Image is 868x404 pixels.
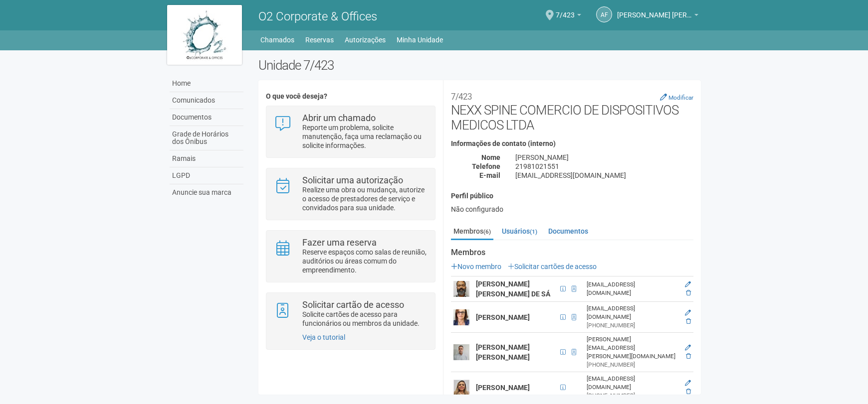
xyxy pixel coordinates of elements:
[258,58,701,73] h2: Unidade 7/423
[685,281,691,288] a: Editar membro
[170,92,243,109] a: Comunicados
[546,224,591,239] a: Documentos
[451,140,693,147] h4: Informações de contato (interno)
[617,12,698,20] a: [PERSON_NAME] [PERSON_NAME]
[451,192,693,200] h4: Perfil público
[451,224,493,240] a: Membros(6)
[453,344,469,360] img: user.png
[686,289,691,296] a: Excluir membro
[587,321,677,330] div: [PHONE_NUMBER]
[499,224,540,239] a: Usuários(1)
[685,309,691,316] a: Editar membro
[472,162,500,170] strong: Telefone
[508,171,701,180] div: [EMAIL_ADDRESS][DOMAIN_NAME]
[302,248,428,274] p: Reserve espaços como salas de reunião, auditórios ou áreas comum do empreendimento.
[686,388,691,395] a: Excluir membro
[481,153,500,161] strong: Nome
[530,228,537,235] small: (1)
[302,237,377,248] strong: Fazer uma reserva
[302,299,404,310] strong: Solicitar cartão de acesso
[587,375,677,392] div: [EMAIL_ADDRESS][DOMAIN_NAME]
[302,185,428,212] p: Realize uma obra ou mudança, autorize o acesso de prestadores de serviço e convidados para sua un...
[274,114,427,150] a: Abrir um chamado Reporte um problema, solicite manutenção, faça uma reclamação ou solicite inform...
[668,94,693,101] small: Modificar
[453,380,469,396] img: user.png
[508,263,597,270] a: Solicitar cartões de acesso
[170,126,243,150] a: Grade de Horários dos Ônibus
[170,150,243,167] a: Ramais
[266,93,435,100] h4: O que você deseja?
[302,123,428,150] p: Reporte um problema, solicite manutenção, faça uma reclamação ou solicite informações.
[476,313,530,321] strong: [PERSON_NAME]
[476,384,530,392] strong: [PERSON_NAME]
[167,5,242,65] img: logo.jpg
[587,361,677,369] div: [PHONE_NUMBER]
[508,153,701,162] div: [PERSON_NAME]
[508,162,701,171] div: 21981021551
[596,6,612,22] a: AF
[483,228,491,235] small: (6)
[345,33,386,47] a: Autorizações
[476,343,530,361] strong: [PERSON_NAME] [PERSON_NAME]
[451,248,693,257] strong: Membros
[302,113,376,123] strong: Abrir um chamado
[170,109,243,126] a: Documentos
[556,1,575,19] span: 7/423
[453,309,469,325] img: user.png
[556,12,581,20] a: 7/423
[451,263,501,270] a: Novo membro
[451,88,693,133] h2: NEXX SPINE COMERCIO DE DISPOSITIVOS MEDICOS LTDA
[274,300,427,328] a: Solicitar cartão de acesso Solicite cartões de acesso para funcionários ou membros da unidade.
[685,380,691,387] a: Editar membro
[587,280,677,297] div: [EMAIL_ADDRESS][DOMAIN_NAME]
[686,318,691,325] a: Excluir membro
[258,9,377,23] span: O2 Corporate & Offices
[170,184,243,201] a: Anuncie sua marca
[660,93,693,101] a: Modificar
[617,1,692,19] span: Ana Flavia da Silva Campos
[476,280,550,298] strong: [PERSON_NAME] [PERSON_NAME] DE SÁ
[302,333,345,341] a: Veja o tutorial
[170,167,243,184] a: LGPD
[587,304,677,321] div: [EMAIL_ADDRESS][DOMAIN_NAME]
[686,353,691,360] a: Excluir membro
[479,171,500,179] strong: E-mail
[451,92,472,102] small: 7/423
[587,392,677,400] div: [PHONE_NUMBER]
[260,33,294,47] a: Chamados
[302,175,403,185] strong: Solicitar uma autorização
[274,238,427,274] a: Fazer uma reserva Reserve espaços como salas de reunião, auditórios ou áreas comum do empreendime...
[587,335,677,361] div: [PERSON_NAME][EMAIL_ADDRESS][PERSON_NAME][DOMAIN_NAME]
[685,344,691,351] a: Editar membro
[453,281,469,297] img: user.png
[305,33,334,47] a: Reservas
[170,75,243,92] a: Home
[302,310,428,328] p: Solicite cartões de acesso para funcionários ou membros da unidade.
[397,33,443,47] a: Minha Unidade
[451,205,693,214] div: Não configurado
[274,176,427,212] a: Solicitar uma autorização Realize uma obra ou mudança, autorize o acesso de prestadores de serviç...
